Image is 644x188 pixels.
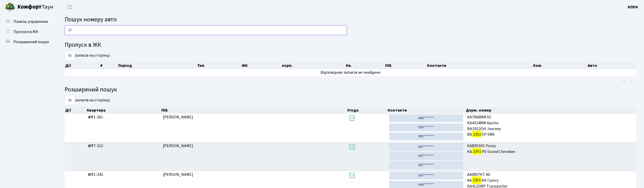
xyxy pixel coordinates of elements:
[472,177,482,184] mark: 2351
[161,107,347,114] th: ПІБ
[88,143,93,149] b: КТ
[472,148,482,155] mark: 2351
[88,172,159,178] span: 1-242
[65,41,636,49] h4: Пропуск в ЖК
[628,4,638,10] a: КПП4
[17,3,53,11] span: Таун
[65,96,110,105] label: записів на сторінці
[13,39,49,45] span: Розширений пошук
[65,15,117,24] span: Пошук номеру авто
[88,143,159,149] span: 7-312
[88,114,93,120] b: КТ
[347,107,387,114] th: Угода
[387,107,465,114] th: Контакти
[100,62,118,69] th: #
[5,2,15,12] img: logo.png
[465,107,636,114] th: Держ. номер
[3,37,53,47] a: Розширений пошук
[13,29,38,35] span: Пропуск в ЖК
[427,62,533,69] th: Контакти
[163,114,193,120] span: [PERSON_NAME]
[65,62,100,69] th: Дії
[65,86,636,93] h4: Розширений пошук
[472,131,482,138] mark: 2351
[163,143,193,149] span: [PERSON_NAME]
[3,17,53,27] a: Панель управління
[65,69,636,76] td: Відповідних записів не знайдено
[65,107,86,114] th: Дії
[385,62,427,69] th: ПІБ
[533,62,587,69] th: Ком.
[86,107,161,114] th: Квартира
[3,27,53,37] a: Пропуск в ЖК
[88,172,93,177] b: КТ
[118,62,197,69] th: Період
[587,62,642,69] th: Авто
[17,3,42,11] b: Комфорт
[88,114,159,120] span: 1-261
[346,62,385,69] th: Кв.
[65,25,347,35] input: Пошук
[63,3,76,11] button: Переключити навігацію
[65,96,75,105] select: записів на сторінці
[65,51,75,60] select: записів на сторінці
[467,143,634,155] span: КА8903НС Focus KA PE Grand Cherokee
[241,62,281,69] th: ЖК
[13,19,48,24] span: Панель управління
[163,172,193,177] span: [PERSON_NAME]
[197,62,241,69] th: Тип
[65,51,110,60] label: записів на сторінці
[281,62,346,69] th: корп.
[467,114,634,137] span: KA7068MM X3 КА4324ММ Apollo ВН1912ОН Journey BA EP SM6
